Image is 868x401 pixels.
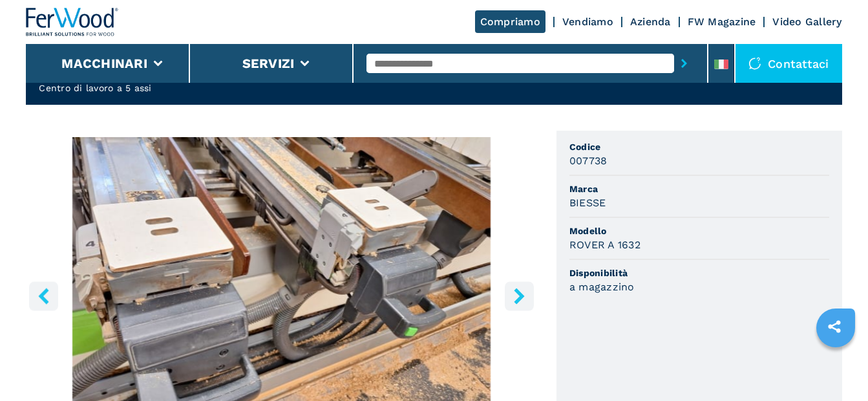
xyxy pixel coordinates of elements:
[818,310,851,343] a: sharethis
[242,56,295,71] button: Servizi
[475,10,545,33] a: Compriamo
[569,153,608,168] h3: 007738
[748,57,761,70] img: Contattaci
[505,281,534,310] button: right-button
[813,343,858,391] iframe: Chat
[674,49,694,78] button: submit-button
[569,182,829,195] span: Marca
[562,16,613,28] a: Vendiamo
[736,44,842,83] div: Contattaci
[688,16,756,28] a: FW Magazine
[630,16,671,28] a: Azienda
[569,266,829,279] span: Disponibilità
[772,16,842,28] a: Video Gallery
[26,8,119,36] img: Ferwood
[569,237,640,252] h3: ROVER A 1632
[29,281,58,310] button: left-button
[569,195,606,210] h3: BIESSE
[39,81,233,94] h2: Centro di lavoro a 5 assi
[569,140,829,153] span: Codice
[61,56,147,71] button: Macchinari
[569,279,635,294] h3: a magazzino
[569,224,829,237] span: Modello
